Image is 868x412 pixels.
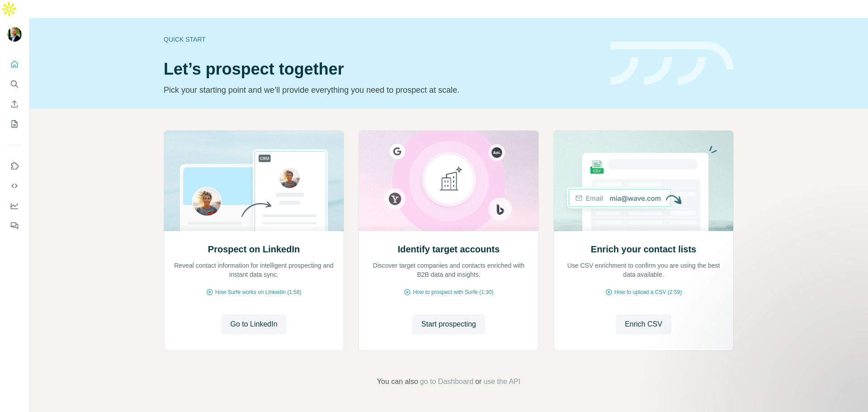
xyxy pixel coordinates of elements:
[359,131,539,231] img: Identify target accounts
[164,131,344,231] img: Prospect on LinkedIn
[483,376,520,387] button: use the API
[420,376,473,387] button: go to Dashboard
[616,314,671,334] button: Enrich CSV
[215,288,302,296] span: How Surfe works on LinkedIn (1:58)
[7,198,22,214] button: Dashboard
[208,243,300,256] h2: Prospect on LinkedIn
[7,27,22,42] img: Avatar
[7,96,22,112] button: Enrich CSV
[221,314,286,334] button: Go to LinkedIn
[368,261,529,279] p: Discover target companies and contacts enriched with B2B data and insights.
[421,319,476,330] span: Start prospecting
[398,243,500,256] h2: Identify target accounts
[475,376,481,387] span: or
[164,84,599,96] p: Pick your starting point and we’ll provide everything you need to prospect at scale.
[610,42,734,85] img: banner
[377,376,418,387] span: You can also
[7,76,22,92] button: Search
[7,218,22,234] button: Feedback
[837,381,859,403] iframe: Intercom live chat
[7,178,22,194] button: Use Surfe API
[625,319,662,330] span: Enrich CSV
[164,60,599,78] h1: Let’s prospect together
[173,261,335,279] p: Reveal contact information for intelligent prospecting and instant data sync.
[563,261,724,279] p: Use CSV enrichment to confirm you are using the best data available.
[164,35,599,44] div: Quick start
[614,288,682,296] span: How to upload a CSV (2:59)
[230,319,277,330] span: Go to LinkedIn
[591,243,696,256] h2: Enrich your contact lists
[412,314,485,334] button: Start prospecting
[553,131,734,231] img: Enrich your contact lists
[7,56,22,72] button: Quick start
[7,116,22,132] button: My lists
[7,158,22,174] button: Use Surfe on LinkedIn
[413,288,493,296] span: How to prospect with Surfe (1:30)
